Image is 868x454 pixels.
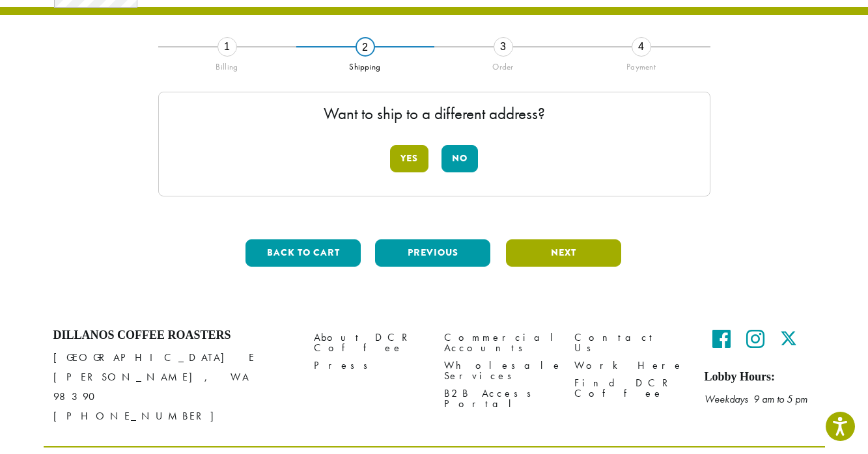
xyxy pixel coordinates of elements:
a: Work Here [574,356,685,374]
div: 1 [217,37,237,57]
button: Yes [390,145,428,172]
div: Billing [158,57,296,72]
button: Back to cart [245,239,361,267]
p: [GEOGRAPHIC_DATA] E [PERSON_NAME], WA 98390 [PHONE_NUMBER] [53,348,294,426]
em: Weekdays 9 am to 5 pm [705,392,807,406]
button: Next [506,239,621,267]
a: Press [314,356,425,374]
a: Commercial Accounts [444,328,555,356]
a: Find DCR Coffee [574,374,685,402]
a: B2B Access Portal [444,384,555,412]
button: Previous [375,239,490,267]
div: Shipping [296,57,434,72]
div: Order [434,57,572,72]
div: 3 [494,37,513,57]
div: 4 [632,37,651,57]
button: No [441,145,478,172]
p: Want to ship to a different address? [172,105,697,122]
a: About DCR Coffee [314,328,425,356]
div: 2 [356,37,375,57]
a: Contact Us [574,328,685,356]
h4: Dillanos Coffee Roasters [53,328,294,343]
div: Payment [572,57,710,72]
a: Wholesale Services [444,356,555,384]
h5: Lobby Hours: [705,370,815,384]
